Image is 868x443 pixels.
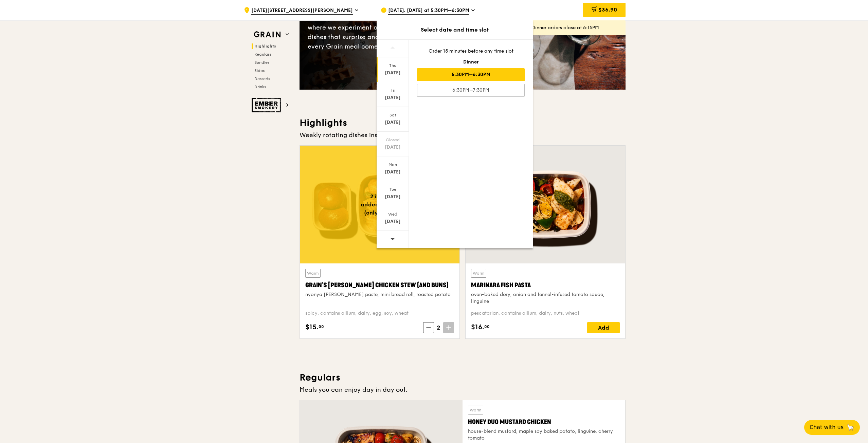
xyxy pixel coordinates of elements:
[319,324,324,329] span: 00
[471,322,484,332] span: $16.
[378,211,408,217] div: Wed
[252,98,283,112] img: Ember Smokery web logo
[471,280,620,290] div: Marinara Fish Pasta
[377,26,533,34] div: Select date and time slot
[378,94,408,101] div: [DATE]
[810,423,844,431] span: Chat with us
[305,322,319,332] span: $15.
[468,406,483,414] div: Warm
[254,44,276,49] span: Highlights
[471,291,620,305] div: oven-baked dory, onion and fennel-infused tomato sauce, linguine
[378,144,408,151] div: [DATE]
[305,269,321,278] div: Warm
[532,24,620,31] div: Dinner orders close at 6:15PM
[378,88,408,93] div: Fri
[378,112,408,118] div: Sat
[305,280,454,290] div: Grain's [PERSON_NAME] Chicken Stew (and buns)
[254,52,271,57] span: Regulars
[308,4,463,51] div: The Grain that loves to play. With ingredients. Flavours. Food. The kitchen is our happy place, w...
[378,169,408,176] div: [DATE]
[471,269,486,278] div: Warm
[378,193,408,200] div: [DATE]
[378,187,408,192] div: Tue
[252,29,283,41] img: Grain web logo
[305,310,454,317] div: spicy, contains allium, dairy, egg, soy, wheat
[417,48,525,55] div: Order 15 minutes before any time slot
[254,68,265,73] span: Sides
[254,85,266,89] span: Drinks
[417,68,525,81] div: 5:30PM–6:30PM
[388,7,469,15] span: [DATE], [DATE] at 5:30PM–6:30PM
[300,117,626,129] h3: Highlights
[300,371,626,384] h3: Regulars
[587,322,620,333] div: Add
[300,130,626,140] div: Weekly rotating dishes inspired by flavours from around the world.
[417,84,525,97] div: 6:30PM–7:30PM
[300,385,626,394] div: Meals you can enjoy day in day out.
[305,291,454,298] div: nyonya [PERSON_NAME] paste, mini bread roll, roasted potato
[468,417,620,427] div: Honey Duo Mustard Chicken
[804,420,860,435] button: Chat with us🦙
[251,7,353,15] span: [DATE][STREET_ADDRESS][PERSON_NAME]
[254,60,269,65] span: Bundles
[484,324,490,329] span: 00
[254,76,270,81] span: Desserts
[846,423,854,431] span: 🦙
[378,63,408,68] div: Thu
[378,70,408,76] div: [DATE]
[417,59,525,66] div: Dinner
[378,218,408,225] div: [DATE]
[378,162,408,167] div: Mon
[378,137,408,143] div: Closed
[598,6,617,13] span: $36.90
[468,428,620,442] div: house-blend mustard, maple soy baked potato, linguine, cherry tomato
[378,119,408,126] div: [DATE]
[434,323,443,332] span: 2
[471,310,620,317] div: pescatarian, contains allium, dairy, nuts, wheat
